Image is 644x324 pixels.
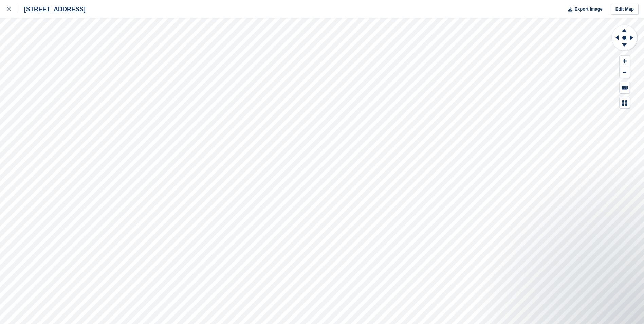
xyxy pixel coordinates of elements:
[620,67,630,78] button: Zoom Out
[620,82,630,93] button: Keyboard Shortcuts
[611,4,639,15] a: Edit Map
[620,56,630,67] button: Zoom In
[564,4,603,15] button: Export Image
[574,6,602,13] span: Export Image
[620,97,630,108] button: Map Legend
[18,5,86,13] div: [STREET_ADDRESS]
